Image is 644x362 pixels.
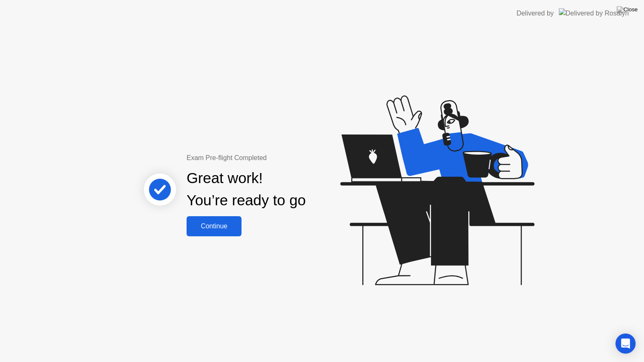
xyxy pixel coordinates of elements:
[187,153,360,163] div: Exam Pre-flight Completed
[187,167,306,212] div: Great work! You’re ready to go
[189,222,239,230] div: Continue
[187,216,241,236] button: Continue
[517,8,554,18] div: Delivered by
[617,6,638,13] img: Close
[559,8,629,18] img: Delivered by Rosalyn
[615,334,636,354] div: Open Intercom Messenger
